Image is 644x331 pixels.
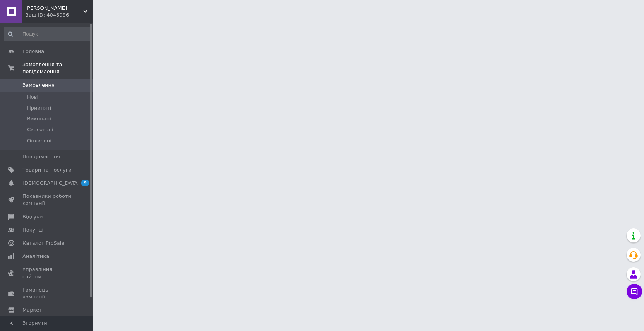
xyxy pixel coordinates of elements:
span: Гаманець компанії [22,286,72,300]
span: Оплачені [27,137,51,144]
span: Виконані [27,115,51,122]
span: Головна [22,48,44,55]
span: Аналітика [22,253,49,260]
span: Нові [27,94,38,101]
span: Управління сайтом [22,266,72,280]
span: [DEMOGRAPHIC_DATA] [22,180,80,187]
span: Товари та послуги [22,166,72,173]
input: Пошук [4,27,91,41]
span: Відгуки [22,213,43,220]
span: Повідомлення [22,153,60,160]
span: Скасовані [27,126,53,133]
span: Покупці [22,226,43,233]
span: Каталог ProSale [22,240,64,247]
span: Замовлення [22,82,55,89]
span: Замовлення та повідомлення [22,61,93,75]
div: Ваш ID: 4046986 [25,12,93,19]
span: 9 [81,180,89,186]
span: Sako Еnergy [25,5,83,12]
span: Маркет [22,307,42,314]
span: Прийняті [27,105,51,111]
span: Показники роботи компанії [22,193,72,207]
button: Чат з покупцем [627,284,642,299]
